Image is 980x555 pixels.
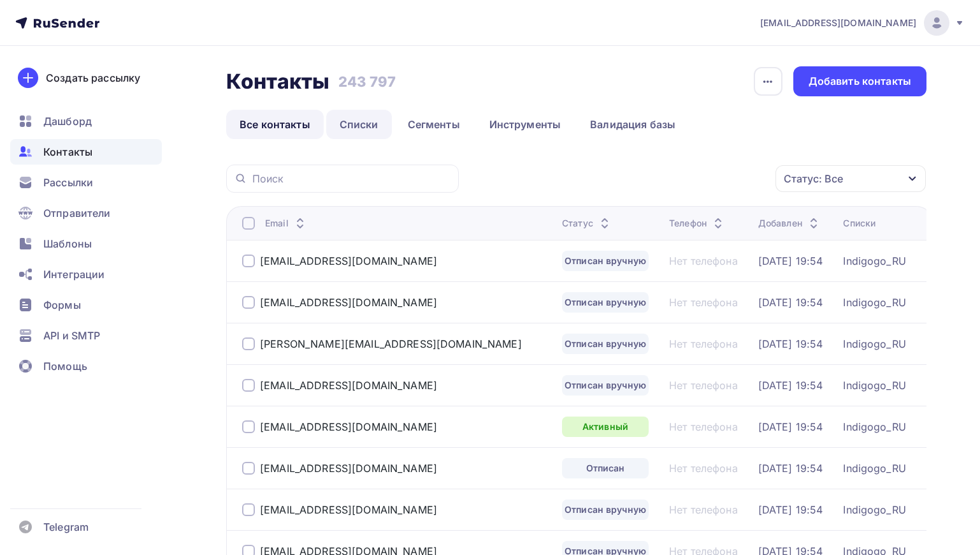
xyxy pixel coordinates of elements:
[43,144,92,159] span: Контакты
[260,462,437,475] div: [EMAIL_ADDRESS][DOMAIN_NAME]
[562,458,649,478] a: Отписан
[43,297,81,313] span: Формы
[669,503,738,516] a: Нет телефона
[758,255,823,267] a: [DATE] 19:54
[260,503,437,516] a: [EMAIL_ADDRESS][DOMAIN_NAME]
[669,296,738,309] a: Нет телефона
[669,462,738,475] a: Нет телефона
[43,236,92,251] span: Шаблоны
[252,172,451,186] input: Поиск
[809,74,911,89] div: Добавить контакты
[10,200,162,226] a: Отправители
[265,217,308,230] div: Email
[758,503,823,516] a: [DATE] 19:54
[758,379,823,392] a: [DATE] 19:54
[43,205,111,221] span: Отправители
[562,251,649,271] a: Отписан вручную
[758,296,823,309] a: [DATE] 19:54
[43,359,87,374] span: Помощь
[669,337,738,350] a: Нет телефона
[843,337,906,350] a: Indigogo_RU
[394,110,473,139] a: Сегменты
[226,69,329,94] h2: Контакты
[10,139,162,165] a: Контакты
[562,334,649,354] a: Отписан вручную
[669,255,738,267] a: Нет телефона
[562,375,649,396] a: Отписан вручную
[760,17,916,29] span: [EMAIL_ADDRESS][DOMAIN_NAME]
[843,217,876,230] div: Списки
[476,110,575,139] a: Инструменты
[43,114,92,129] span: Дашборд
[843,255,906,267] a: Indigogo_RU
[43,328,100,343] span: API и SMTP
[760,10,965,36] a: [EMAIL_ADDRESS][DOMAIN_NAME]
[10,170,162,195] a: Рассылки
[562,292,649,313] a: Отписан вручную
[226,110,324,139] a: Все контакты
[843,503,906,516] a: Indigogo_RU
[260,296,437,309] a: [EMAIL_ADDRESS][DOMAIN_NAME]
[758,420,823,433] a: [DATE] 19:54
[43,175,93,190] span: Рассылки
[260,255,437,267] a: [EMAIL_ADDRESS][DOMAIN_NAME]
[10,292,162,318] a: Формы
[260,420,437,433] a: [EMAIL_ADDRESS][DOMAIN_NAME]
[10,108,162,134] a: Дашборд
[843,296,906,309] a: Indigogo_RU
[260,379,437,392] a: [EMAIL_ADDRESS][DOMAIN_NAME]
[843,462,906,475] a: Indigogo_RU
[562,217,612,230] div: Статус
[326,110,392,139] a: Списки
[843,420,906,433] a: Indigogo_RU
[784,171,843,186] div: Статус: Все
[10,231,162,256] a: Шаблоны
[669,379,738,392] a: Нет телефона
[758,337,823,350] a: [DATE] 19:54
[562,417,649,437] a: Активный
[338,73,396,91] h3: 243 797
[669,217,726,230] div: Телефон
[775,165,926,193] button: Статус: Все
[562,500,649,520] a: Отписан вручную
[43,519,89,535] span: Telegram
[260,337,522,350] a: [PERSON_NAME][EMAIL_ADDRESS][DOMAIN_NAME]
[669,420,738,433] a: Нет телефона
[758,462,823,475] a: [DATE] 19:54
[758,217,821,230] div: Добавлен
[43,267,104,282] span: Интеграции
[46,70,140,85] div: Создать рассылку
[843,379,906,392] a: Indigogo_RU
